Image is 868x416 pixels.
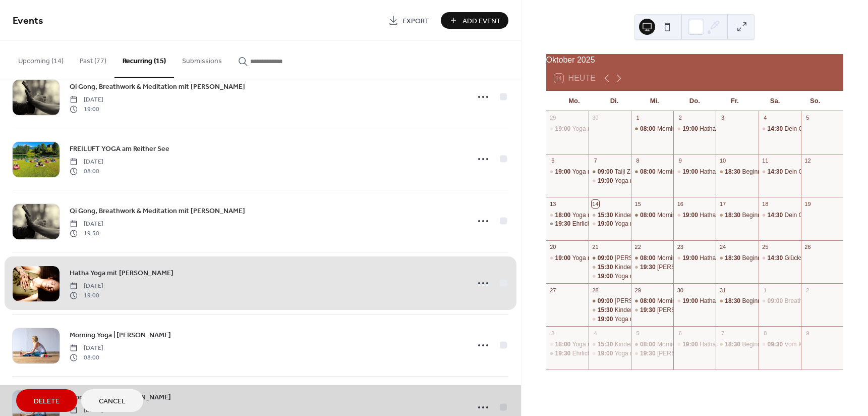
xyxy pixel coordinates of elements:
div: Beginner Yoga-Kurs | Claudia [716,340,758,349]
span: Cancel [99,396,126,407]
div: 10 [719,157,726,165]
div: 11 [762,157,769,165]
div: Yoga mit [PERSON_NAME] | [PERSON_NAME] [572,168,702,176]
div: 14 [592,200,599,207]
span: 19:00 [598,220,615,228]
span: 19:30 [640,306,657,315]
div: 9 [676,157,684,165]
div: Hatha Yoga mit Belinda [673,168,716,176]
div: [PERSON_NAME] [615,297,665,305]
div: 4 [762,114,769,122]
span: 08:00 [640,211,657,220]
div: 6 [549,157,557,165]
button: Submissions [174,41,230,77]
div: [PERSON_NAME] [615,254,665,263]
span: 18:00 [555,340,572,349]
span: 19:00 [598,349,615,358]
div: Yoga mit [PERSON_NAME] | [PERSON_NAME] [615,272,744,281]
div: 2 [804,286,812,294]
div: 1 [634,114,642,122]
div: Ehrliches Mitteilen | [PERSON_NAME] [572,349,676,358]
div: Fr. [715,91,755,111]
div: Yoga mit Lisa | Hatha Vinyasa [546,340,589,349]
div: Vom Kopf ins Herz – vom gestressten Denken zum entspannten Sein [759,340,801,349]
span: 14:30 [768,211,785,220]
div: Kinderyoga 3 - 6 Jahre [615,263,676,272]
button: Cancel [81,389,143,412]
a: Export [381,12,437,29]
span: 19:30 [555,220,572,228]
div: 20 [549,243,557,251]
span: 18:00 [555,211,572,220]
div: Dein Glück ist nur einen Gedanken weit entfernt [759,211,801,220]
div: 18 [762,200,769,207]
div: 23 [676,243,684,251]
div: 27 [549,286,557,294]
span: 19:00 [598,177,615,185]
span: 15:30 [598,263,615,272]
div: 4 [592,329,599,337]
span: 19:00 [682,125,700,133]
div: So. [795,91,835,111]
div: Dein Glück ist nur einen Gedanken weit entfernt [759,125,801,133]
div: Ehrliches Mitteilen | Lars [546,220,589,228]
div: [PERSON_NAME] mit [PERSON_NAME] [657,306,768,315]
div: Morning Yoga | [PERSON_NAME] [657,211,749,220]
span: 19:00 [555,254,572,263]
div: Morning Yoga | Christina [631,168,673,176]
span: 08:00 [640,168,657,176]
div: 30 [676,286,684,294]
span: 18:30 [725,297,742,305]
div: 8 [762,329,769,337]
div: 24 [719,243,726,251]
div: Yoga mit [PERSON_NAME] | [PERSON_NAME] [572,125,702,133]
div: Kinderyoga 3 - 6 Jahre [615,340,676,349]
div: [PERSON_NAME] mit [PERSON_NAME] [657,263,768,272]
div: 29 [549,114,557,122]
div: Hatha Yoga mit Belinda [673,297,716,305]
span: 19:00 [598,272,615,281]
div: Morning Yoga | [PERSON_NAME] [657,297,749,305]
div: Yoga mit Lisa | Hatha Vinyasa [546,211,589,220]
div: 1 [762,286,769,294]
span: 08:00 [640,340,657,349]
div: Yoga mit [PERSON_NAME] | [PERSON_NAME] [572,254,702,263]
div: Beginner Yoga-Kurs | [PERSON_NAME] [742,211,850,220]
div: Yoga mit Lisa | Hatha Vinyasa [589,220,631,228]
span: 08:00 [640,297,657,305]
div: Yoga mit [PERSON_NAME] | [PERSON_NAME] [615,315,744,324]
div: Hatha Yoga mit [PERSON_NAME] [700,211,792,220]
div: Hatha Yoga mit Belinda [673,340,716,349]
div: 5 [804,114,812,122]
div: Di. [594,91,634,111]
div: Beginner Yoga-Kurs | Claudia [716,168,758,176]
div: Breathwork mit Lars [759,297,801,305]
button: Recurring (15) [114,41,174,78]
div: Qi Gong mit Lars [631,306,673,315]
span: 15:30 [598,306,615,315]
div: Hatha Yoga mit [PERSON_NAME] [700,168,792,176]
div: 15 [634,200,642,207]
div: 31 [719,286,726,294]
div: Beginner Yoga-Kurs | [PERSON_NAME] [742,254,850,263]
span: 19:00 [682,254,700,263]
div: Beginner Yoga-Kurs | [PERSON_NAME] [742,168,850,176]
div: Morning Yoga | Christina [631,125,673,133]
div: Yoga mit [PERSON_NAME] | [PERSON_NAME] [615,177,744,185]
div: Kinderyoga 3 - 6 Jahre [589,211,631,220]
div: Hatha Yoga mit [PERSON_NAME] [700,254,792,263]
button: Past (77) [72,41,114,77]
span: 15:30 [598,340,615,349]
span: 14:30 [768,168,785,176]
div: Morning Yoga | [PERSON_NAME] [657,254,749,263]
div: 22 [634,243,642,251]
div: Ehrliches Mitteilen | Lars [546,349,589,358]
div: 25 [762,243,769,251]
div: Morning Yoga | Christina [631,254,673,263]
span: 09:00 [598,297,615,305]
div: Kinderyoga 3 - 6 Jahre [615,306,676,315]
div: Morning Yoga | [PERSON_NAME] [657,125,749,133]
div: Beginner Yoga-Kurs | Claudia [716,254,758,263]
div: 29 [634,286,642,294]
div: Glücksnachmittag mit The Work of Byron Katie | Regina [759,254,801,263]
